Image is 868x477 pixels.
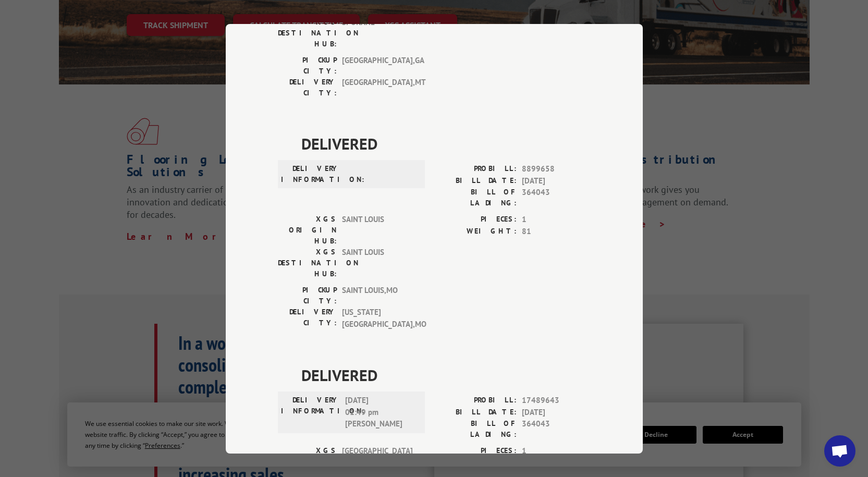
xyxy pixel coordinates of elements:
[434,418,517,440] label: BILL OF LADING:
[278,285,337,307] label: PICKUP CITY:
[522,445,591,457] span: 1
[434,225,517,237] label: WEIGHT:
[301,132,591,155] span: DELIVERED
[522,214,591,226] span: 1
[278,247,337,279] label: XGS DESTINATION HUB:
[434,445,517,457] label: PIECES:
[278,214,337,247] label: XGS ORIGIN HUB:
[278,77,337,99] label: DELIVERY CITY:
[281,163,340,185] label: DELIVERY INFORMATION:
[522,406,591,418] span: [DATE]
[434,163,517,175] label: PROBILL:
[342,214,412,247] span: SAINT LOUIS
[342,247,412,279] span: SAINT LOUIS
[522,187,591,209] span: 364043
[434,187,517,209] label: BILL OF LADING:
[342,285,412,307] span: SAINT LOUIS , MO
[278,55,337,77] label: PICKUP CITY:
[278,307,337,330] label: DELIVERY CITY:
[342,77,412,99] span: [GEOGRAPHIC_DATA] , MT
[434,214,517,226] label: PIECES:
[342,307,412,330] span: [US_STATE][GEOGRAPHIC_DATA] , MO
[522,175,591,187] span: [DATE]
[522,225,591,237] span: 81
[278,17,337,50] label: XGS DESTINATION HUB:
[342,55,412,77] span: [GEOGRAPHIC_DATA] , GA
[434,406,517,418] label: BILL DATE:
[522,395,591,407] span: 17489643
[301,363,591,387] span: DELIVERED
[434,395,517,407] label: PROBILL:
[345,395,415,430] span: [DATE] 01:49 pm [PERSON_NAME]
[522,418,591,440] span: 364043
[824,435,855,467] a: Open chat
[281,395,340,430] label: DELIVERY INFORMATION:
[342,17,412,50] span: SPOKANE
[522,163,591,175] span: 8899658
[434,175,517,187] label: BILL DATE:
